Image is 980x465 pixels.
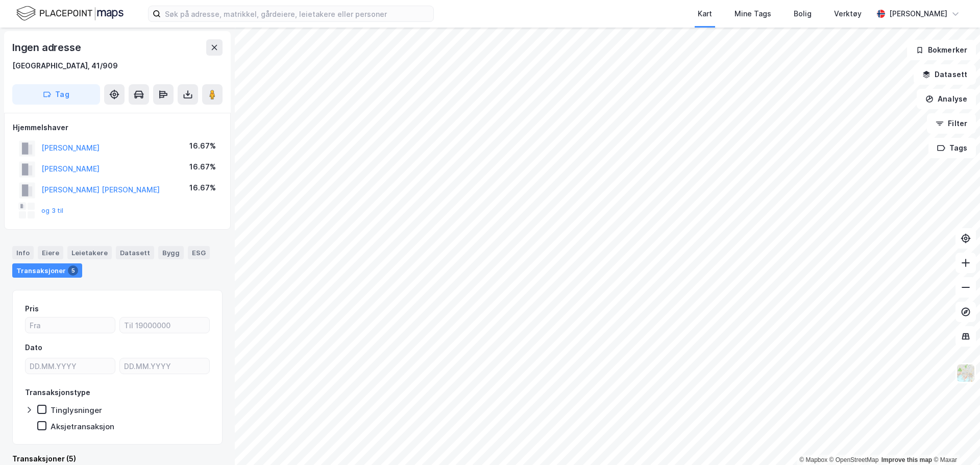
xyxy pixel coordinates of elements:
[12,60,118,72] div: [GEOGRAPHIC_DATA], 41/909
[120,317,209,333] input: Til 19000000
[907,40,976,60] button: Bokmerker
[889,8,947,20] div: [PERSON_NAME]
[956,363,975,383] img: Z
[698,8,712,20] div: Kart
[917,89,976,109] button: Analyse
[189,140,216,152] div: 16.67%
[38,246,63,259] div: Eiere
[928,138,976,158] button: Tags
[881,456,932,463] a: Improve this map
[834,8,862,20] div: Verktøy
[12,39,83,56] div: Ingen adresse
[12,263,82,278] div: Transaksjoner
[25,341,42,354] div: Dato
[12,84,100,105] button: Tag
[161,6,433,21] input: Søk på adresse, matrikkel, gårdeiere, leietakere eller personer
[116,246,154,259] div: Datasett
[794,8,812,20] div: Bolig
[51,405,102,415] div: Tinglysninger
[12,246,34,259] div: Info
[16,5,124,22] img: logo.f888ab2527a4732fd821a326f86c7f29.svg
[25,386,90,399] div: Transaksjonstype
[188,246,210,259] div: ESG
[829,456,879,463] a: OpenStreetMap
[734,8,771,20] div: Mine Tags
[25,303,39,315] div: Pris
[914,64,976,85] button: Datasett
[26,358,115,374] input: DD.MM.YYYY
[13,121,222,134] div: Hjemmelshaver
[799,456,827,463] a: Mapbox
[929,416,980,465] iframe: Chat Widget
[26,317,115,333] input: Fra
[158,246,184,259] div: Bygg
[120,358,209,374] input: DD.MM.YYYY
[189,161,216,173] div: 16.67%
[68,265,78,276] div: 5
[927,113,976,134] button: Filter
[189,182,216,194] div: 16.67%
[51,422,114,431] div: Aksjetransaksjon
[12,453,223,465] div: Transaksjoner (5)
[67,246,112,259] div: Leietakere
